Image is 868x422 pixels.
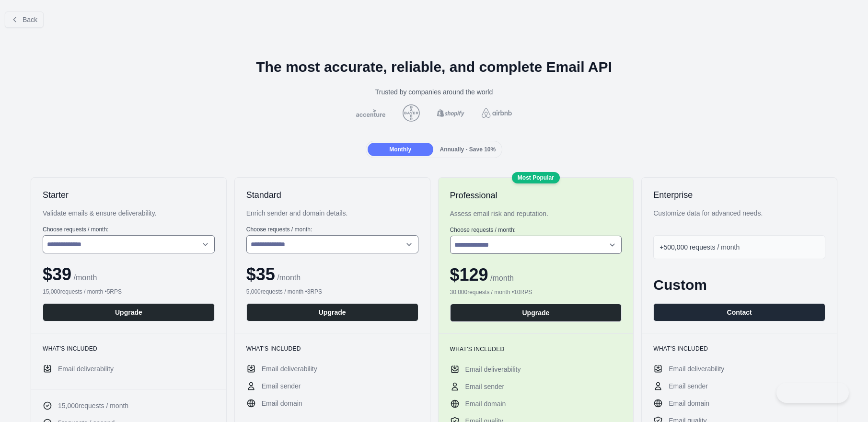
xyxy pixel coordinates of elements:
div: Assess email risk and reputation. [450,209,622,218]
div: Enrich sender and domain details. [246,208,418,218]
iframe: Toggle Customer Support [776,383,849,403]
label: Choose requests / month: [450,226,622,234]
span: +500,000 requests / month [660,243,740,251]
h2: Standard [246,189,418,201]
h2: Professional [450,190,622,201]
label: Choose requests / month: [246,226,418,233]
div: Customize data for advanced needs. [653,208,825,218]
h2: Enterprise [653,189,825,201]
